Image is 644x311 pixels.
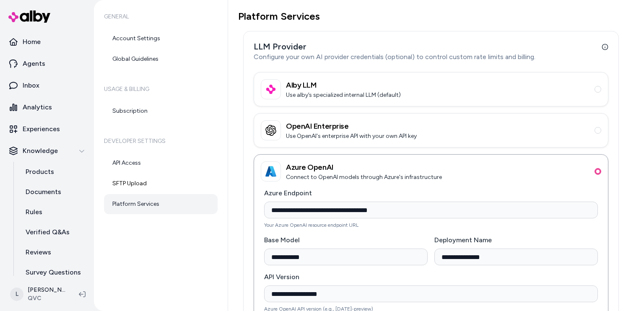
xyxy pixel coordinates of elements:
p: [PERSON_NAME] [28,286,65,294]
a: API Access [104,153,218,173]
p: Home [23,37,41,47]
h6: Developer Settings [104,130,218,153]
p: Use OpenAI's enterprise API with your own API key [286,132,417,140]
label: Deployment Name [434,236,492,244]
h6: Usage & Billing [104,78,218,101]
p: Reviews [26,247,51,257]
p: Inbox [23,80,39,91]
label: API Version [264,273,299,281]
p: Connect to OpenAI models through Azure's infrastructure [286,173,442,181]
p: Documents [26,187,61,197]
a: Survey Questions [17,262,91,282]
h3: Alby LLM [286,79,401,91]
h6: General [104,5,218,29]
a: Subscription [104,101,218,121]
img: alby Logo [8,10,50,23]
label: Base Model [264,236,300,244]
p: Rules [26,207,42,217]
h3: Azure OpenAI [286,161,442,173]
a: Platform Services [104,194,218,214]
p: Configure your own AI provider credentials (optional) to control custom rate limits and billing. [254,52,608,62]
p: Analytics [23,102,52,112]
p: Verified Q&As [26,227,70,237]
p: Experiences [23,124,60,134]
p: Products [26,167,54,177]
p: Agents [23,59,45,69]
p: Survey Questions [26,267,81,277]
a: Verified Q&As [17,222,91,242]
a: Products [17,162,91,182]
h3: LLM Provider [254,41,608,52]
a: Analytics [3,97,91,117]
a: Account Settings [104,29,218,49]
a: Documents [17,182,91,202]
a: Home [3,32,91,52]
a: SFTP Upload [104,174,218,194]
a: Rules [17,202,91,222]
button: Knowledge [3,141,91,161]
a: Experiences [3,119,91,139]
h1: Platform Services [238,10,624,23]
h3: OpenAI Enterprise [286,120,417,132]
p: Your Azure OpenAI resource endpoint URL [264,222,598,228]
button: L[PERSON_NAME]QVC [5,281,72,308]
p: Use alby’s specialized internal LLM (default) [286,91,401,99]
span: L [10,288,23,301]
label: Azure Endpoint [264,189,312,197]
a: Reviews [17,242,91,262]
a: Inbox [3,75,91,96]
a: Global Guidelines [104,49,218,69]
span: QVC [28,294,65,303]
p: Knowledge [23,146,58,156]
a: Agents [3,54,91,74]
